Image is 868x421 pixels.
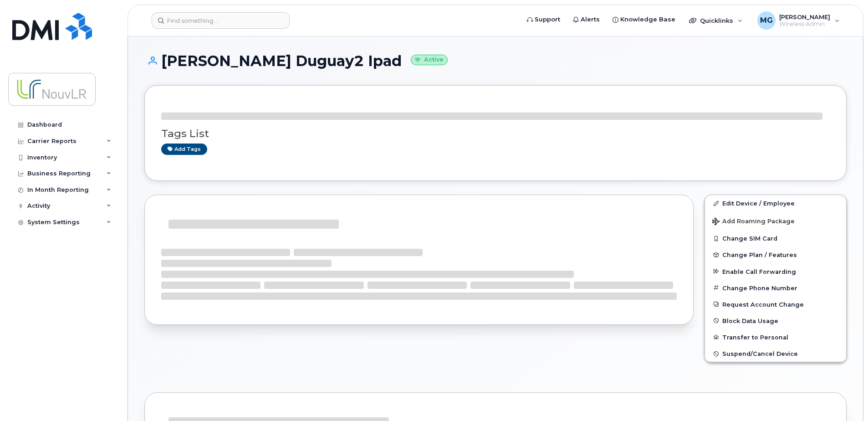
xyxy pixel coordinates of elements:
[705,280,846,296] button: Change Phone Number
[705,329,846,345] button: Transfer to Personal
[722,252,797,258] span: Change Plan / Features
[161,144,207,155] a: Add tags
[705,345,846,362] button: Suspend/Cancel Device
[705,195,846,211] a: Edit Device / Employee
[712,218,795,226] span: Add Roaming Package
[705,313,846,329] button: Block Data Usage
[705,246,846,263] button: Change Plan / Features
[705,211,846,230] button: Add Roaming Package
[705,296,846,313] button: Request Account Change
[411,55,448,65] small: Active
[705,230,846,246] button: Change SIM Card
[144,53,847,69] h1: [PERSON_NAME] Duguay2 Ipad
[705,263,846,280] button: Enable Call Forwarding
[722,268,796,275] span: Enable Call Forwarding
[722,350,798,357] span: Suspend/Cancel Device
[161,128,830,139] h3: Tags List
